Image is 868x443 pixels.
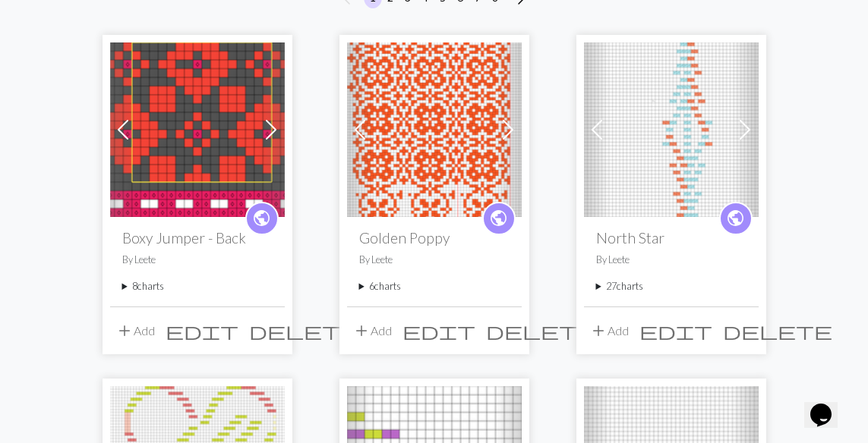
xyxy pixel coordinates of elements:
[584,316,634,345] button: Add
[252,203,271,234] i: public
[719,202,753,235] a: public
[122,229,273,247] h2: Boxy Jumper - Back
[110,316,160,345] button: Add
[718,316,838,345] button: Delete
[244,316,364,345] button: Delete
[639,320,712,341] span: edit
[584,42,759,217] img: North Star
[402,322,475,340] i: Edit
[252,206,271,230] span: public
[110,42,285,217] img: Repeat Pattern
[489,203,508,234] i: public
[115,320,134,341] span: add
[359,279,510,294] summary: 6charts
[726,206,745,230] span: public
[359,229,510,247] h2: Golden Poppy
[486,320,595,341] span: delete
[352,320,371,341] span: add
[726,203,745,234] i: public
[634,316,718,345] button: Edit
[723,320,832,341] span: delete
[596,279,746,294] summary: 27charts
[596,229,746,247] h2: North Star
[249,320,358,341] span: delete
[589,320,608,341] span: add
[402,320,475,341] span: edit
[596,253,746,267] p: By Leete
[397,316,481,345] button: Edit
[166,322,238,340] i: Edit
[482,202,516,235] a: public
[110,121,285,135] a: Repeat Pattern
[639,322,712,340] i: Edit
[347,121,522,135] a: Golden Poppy
[347,42,522,217] img: Golden Poppy
[804,382,853,428] iframe: chat widget
[347,316,397,345] button: Add
[245,202,279,235] a: public
[160,316,244,345] button: Edit
[122,279,273,294] summary: 8charts
[481,316,601,345] button: Delete
[166,320,238,341] span: edit
[122,253,273,267] p: By Leete
[489,206,508,230] span: public
[584,121,759,135] a: North Star
[359,253,510,267] p: By Leete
